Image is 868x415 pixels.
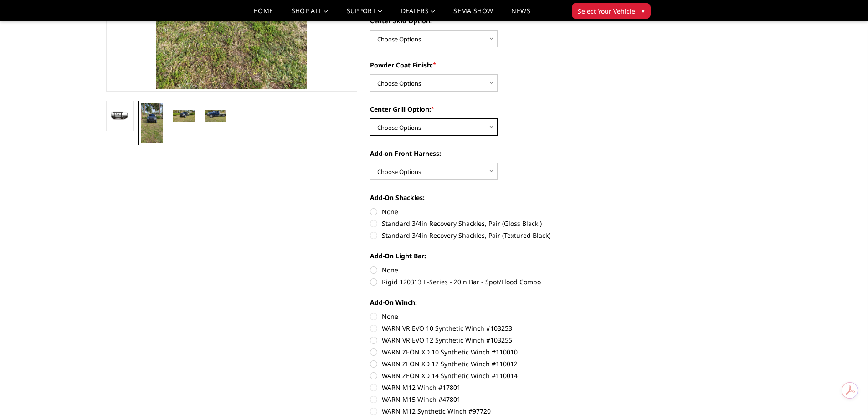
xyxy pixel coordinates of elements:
label: Add-On Light Bar: [370,251,621,261]
label: Standard 3/4in Recovery Shackles, Pair (Textured Black) [370,231,621,240]
span: ▾ [642,6,645,15]
img: 2019-2025 Ram 4500-5500 - T2 Series Extreme Front Bumper (receiver or winch) [173,110,195,122]
label: Center Grill Option: [370,104,621,114]
label: Standard 3/4in Recovery Shackles, Pair (Gloss Black ) [370,219,621,228]
a: SEMA Show [453,8,493,21]
a: Dealers [401,8,436,21]
iframe: Chat Widget [822,371,868,415]
img: 2019-2025 Ram 4500-5500 - T2 Series Extreme Front Bumper (receiver or winch) [109,110,131,122]
img: 2019-2025 Ram 4500-5500 - T2 Series Extreme Front Bumper (receiver or winch) [205,110,226,122]
label: WARN ZEON XD 12 Synthetic Winch #110012 [370,359,621,369]
label: WARN M12 Winch #17801 [370,383,621,392]
label: Add-On Winch: [370,297,621,307]
img: 2019-2025 Ram 4500-5500 - T2 Series Extreme Front Bumper (receiver or winch) [141,103,163,143]
label: Powder Coat Finish: [370,60,621,70]
button: Select Your Vehicle [572,3,651,19]
label: WARN VR EVO 10 Synthetic Winch #103253 [370,323,621,333]
label: Add-on Front Harness: [370,149,621,158]
label: WARN VR EVO 12 Synthetic Winch #103255 [370,335,621,345]
label: None [370,265,621,275]
label: WARN ZEON XD 14 Synthetic Winch #110014 [370,371,621,380]
label: None [370,312,621,321]
span: Select Your Vehicle [578,6,635,16]
a: shop all [292,8,329,21]
a: News [511,8,530,21]
label: WARN M15 Winch #47801 [370,395,621,404]
label: Rigid 120313 E-Series - 20in Bar - Spot/Flood Combo [370,277,621,287]
label: WARN ZEON XD 10 Synthetic Winch #110010 [370,347,621,357]
label: Add-On Shackles: [370,193,621,202]
label: None [370,207,621,216]
a: Support [347,8,383,21]
a: Home [253,8,273,21]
